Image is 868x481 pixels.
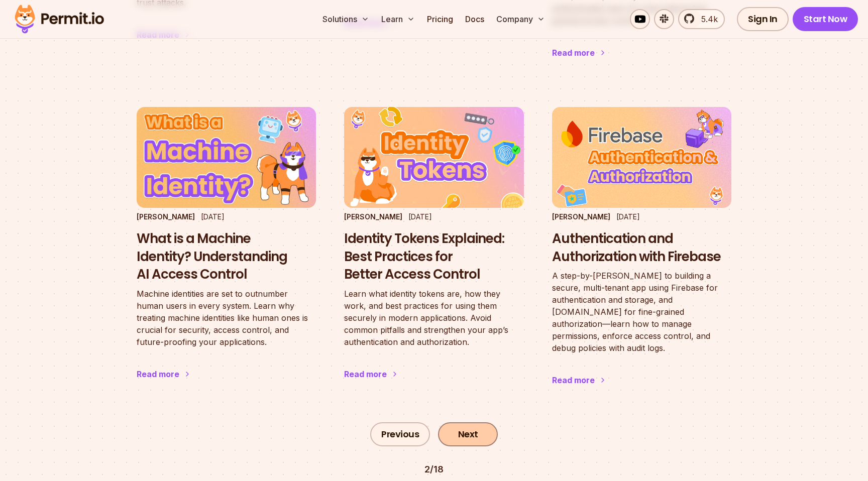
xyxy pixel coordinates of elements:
[616,212,640,221] time: [DATE]
[344,107,523,208] img: Identity Tokens Explained: Best Practices for Better Access Control
[318,9,373,29] button: Solutions
[137,107,316,208] img: What is a Machine Identity? Understanding AI Access Control
[438,422,498,446] a: Next
[137,212,195,222] p: [PERSON_NAME]
[424,462,444,476] div: 2 / 18
[344,368,387,380] div: Read more
[552,107,731,407] a: Authentication and Authorization with Firebase[PERSON_NAME][DATE]Authentication and Authorization...
[552,374,595,386] div: Read more
[461,9,488,29] a: Docs
[137,107,316,400] a: What is a Machine Identity? Understanding AI Access Control [PERSON_NAME][DATE]What is a Machine ...
[492,9,549,29] button: Company
[552,107,731,208] img: Authentication and Authorization with Firebase
[370,422,430,446] a: Previous
[344,230,523,284] h3: Identity Tokens Explained: Best Practices for Better Access Control
[137,288,316,348] p: Machine identities are set to outnumber human users in every system. Learn why treating machine i...
[793,7,858,31] a: Start Now
[408,212,432,221] time: [DATE]
[344,107,523,400] a: Identity Tokens Explained: Best Practices for Better Access Control[PERSON_NAME][DATE]Identity To...
[344,212,402,222] p: [PERSON_NAME]
[695,13,718,25] span: 5.4k
[137,230,316,284] h3: What is a Machine Identity? Understanding AI Access Control
[137,368,179,380] div: Read more
[678,9,725,29] a: 5.4k
[737,7,789,31] a: Sign In
[10,2,108,36] img: Permit logo
[552,270,731,354] p: A step-by-[PERSON_NAME] to building a secure, multi-tenant app using Firebase for authentication ...
[552,47,595,59] div: Read more
[552,230,731,266] h3: Authentication and Authorization with Firebase
[344,288,523,348] p: Learn what identity tokens are, how they work, and best practices for using them securely in mode...
[552,212,610,222] p: [PERSON_NAME]
[423,9,457,29] a: Pricing
[201,212,225,221] time: [DATE]
[377,9,419,29] button: Learn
